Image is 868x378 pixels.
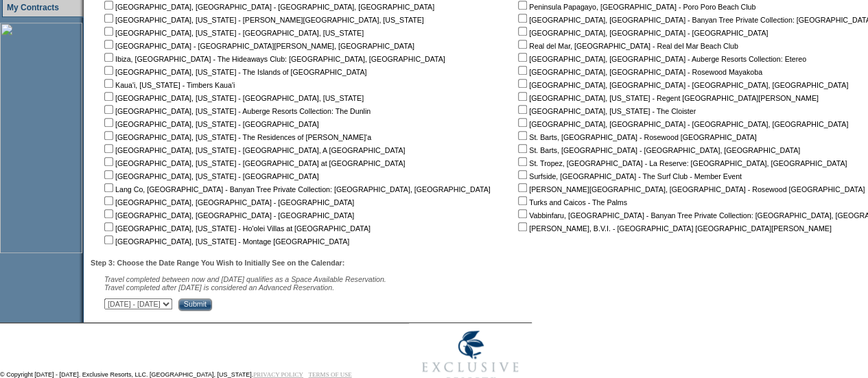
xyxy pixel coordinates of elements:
[515,68,762,76] nobr: [GEOGRAPHIC_DATA], [GEOGRAPHIC_DATA] - Rosewood Mayakoba
[515,55,806,63] nobr: [GEOGRAPHIC_DATA], [GEOGRAPHIC_DATA] - Auberge Resorts Collection: Etereo
[515,159,847,167] nobr: St. Tropez, [GEOGRAPHIC_DATA] - La Reserve: [GEOGRAPHIC_DATA], [GEOGRAPHIC_DATA]
[104,275,386,283] span: Travel completed between now and [DATE] qualifies as a Space Available Reservation.
[102,172,319,180] nobr: [GEOGRAPHIC_DATA], [US_STATE] - [GEOGRAPHIC_DATA]
[253,371,303,378] a: PRIVACY POLICY
[102,42,414,50] nobr: [GEOGRAPHIC_DATA] - [GEOGRAPHIC_DATA][PERSON_NAME], [GEOGRAPHIC_DATA]
[515,185,865,193] nobr: [PERSON_NAME][GEOGRAPHIC_DATA], [GEOGRAPHIC_DATA] - Rosewood [GEOGRAPHIC_DATA]
[102,185,491,193] nobr: Lang Co, [GEOGRAPHIC_DATA] - Banyan Tree Private Collection: [GEOGRAPHIC_DATA], [GEOGRAPHIC_DATA]
[102,159,405,167] nobr: [GEOGRAPHIC_DATA], [US_STATE] - [GEOGRAPHIC_DATA] at [GEOGRAPHIC_DATA]
[515,133,756,141] nobr: St. Barts, [GEOGRAPHIC_DATA] - Rosewood [GEOGRAPHIC_DATA]
[102,29,364,37] nobr: [GEOGRAPHIC_DATA], [US_STATE] - [GEOGRAPHIC_DATA], [US_STATE]
[309,371,352,378] a: TERMS OF USE
[515,172,742,180] nobr: Surfside, [GEOGRAPHIC_DATA] - The Surf Club - Member Event
[102,211,354,220] nobr: [GEOGRAPHIC_DATA], [GEOGRAPHIC_DATA] - [GEOGRAPHIC_DATA]
[102,133,371,141] nobr: [GEOGRAPHIC_DATA], [US_STATE] - The Residences of [PERSON_NAME]'a
[102,146,405,154] nobr: [GEOGRAPHIC_DATA], [US_STATE] - [GEOGRAPHIC_DATA], A [GEOGRAPHIC_DATA]
[515,146,800,154] nobr: St. Barts, [GEOGRAPHIC_DATA] - [GEOGRAPHIC_DATA], [GEOGRAPHIC_DATA]
[515,81,848,89] nobr: [GEOGRAPHIC_DATA], [GEOGRAPHIC_DATA] - [GEOGRAPHIC_DATA], [GEOGRAPHIC_DATA]
[515,94,819,102] nobr: [GEOGRAPHIC_DATA], [US_STATE] - Regent [GEOGRAPHIC_DATA][PERSON_NAME]
[515,224,832,233] nobr: [PERSON_NAME], B.V.I. - [GEOGRAPHIC_DATA] [GEOGRAPHIC_DATA][PERSON_NAME]
[515,120,848,128] nobr: [GEOGRAPHIC_DATA], [GEOGRAPHIC_DATA] - [GEOGRAPHIC_DATA], [GEOGRAPHIC_DATA]
[102,81,235,89] nobr: Kaua'i, [US_STATE] - Timbers Kaua'i
[102,55,445,63] nobr: Ibiza, [GEOGRAPHIC_DATA] - The Hideaways Club: [GEOGRAPHIC_DATA], [GEOGRAPHIC_DATA]
[7,3,59,12] a: My Contracts
[515,107,696,115] nobr: [GEOGRAPHIC_DATA], [US_STATE] - The Cloister
[102,3,434,11] nobr: [GEOGRAPHIC_DATA], [GEOGRAPHIC_DATA] - [GEOGRAPHIC_DATA], [GEOGRAPHIC_DATA]
[102,16,424,24] nobr: [GEOGRAPHIC_DATA], [US_STATE] - [PERSON_NAME][GEOGRAPHIC_DATA], [US_STATE]
[102,120,319,128] nobr: [GEOGRAPHIC_DATA], [US_STATE] - [GEOGRAPHIC_DATA]
[102,224,371,233] nobr: [GEOGRAPHIC_DATA], [US_STATE] - Ho'olei Villas at [GEOGRAPHIC_DATA]
[91,259,344,267] b: Step 3: Choose the Date Range You Wish to Initially See on the Calendar:
[104,283,334,292] nobr: Travel completed after [DATE] is considered an Advanced Reservation.
[102,198,354,206] nobr: [GEOGRAPHIC_DATA], [GEOGRAPHIC_DATA] - [GEOGRAPHIC_DATA]
[515,42,738,50] nobr: Real del Mar, [GEOGRAPHIC_DATA] - Real del Mar Beach Club
[515,198,627,206] nobr: Turks and Caicos - The Palms
[102,94,364,102] nobr: [GEOGRAPHIC_DATA], [US_STATE] - [GEOGRAPHIC_DATA], [US_STATE]
[178,298,212,311] input: Submit
[102,237,349,246] nobr: [GEOGRAPHIC_DATA], [US_STATE] - Montage [GEOGRAPHIC_DATA]
[515,3,755,11] nobr: Peninsula Papagayo, [GEOGRAPHIC_DATA] - Poro Poro Beach Club
[515,29,768,37] nobr: [GEOGRAPHIC_DATA], [GEOGRAPHIC_DATA] - [GEOGRAPHIC_DATA]
[102,107,371,115] nobr: [GEOGRAPHIC_DATA], [US_STATE] - Auberge Resorts Collection: The Dunlin
[102,68,366,76] nobr: [GEOGRAPHIC_DATA], [US_STATE] - The Islands of [GEOGRAPHIC_DATA]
